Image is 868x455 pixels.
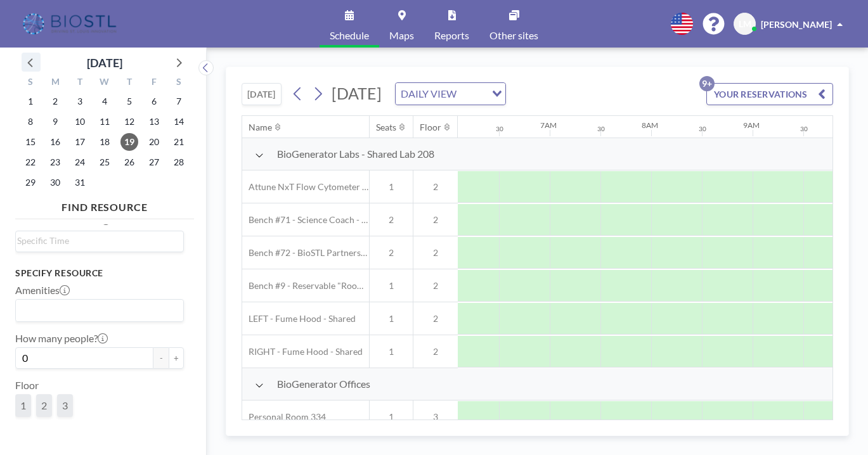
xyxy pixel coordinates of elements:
[242,181,369,193] span: Attune NxT Flow Cytometer - Bench #25
[15,267,184,279] h3: Specify resource
[145,93,163,110] span: Friday, March 6, 2026
[41,399,47,412] span: 2
[20,11,121,37] img: organization-logo
[597,125,605,133] div: 30
[22,174,39,191] span: Sunday, March 29, 2026
[120,153,138,171] span: Thursday, March 26, 2026
[170,153,188,171] span: Saturday, March 28, 2026
[277,378,370,390] span: BioGenerator Offices
[370,181,413,193] span: 1
[20,399,26,412] span: 1
[145,113,163,131] span: Friday, March 13, 2026
[420,122,441,133] div: Floor
[46,174,64,191] span: Monday, March 30, 2026
[71,174,89,191] span: Tuesday, March 31, 2026
[242,280,369,292] span: Bench #9 - Reservable "RoomZilla" Bench
[18,75,43,91] div: S
[413,346,458,357] span: 2
[16,300,183,321] div: Search for option
[396,83,505,105] div: Search for option
[370,214,413,226] span: 2
[71,153,89,171] span: Tuesday, March 24, 2026
[46,93,64,110] span: Monday, March 2, 2026
[540,120,557,130] div: 7AM
[46,113,64,131] span: Monday, March 9, 2026
[16,231,183,250] div: Search for option
[398,86,459,102] span: DAILY VIEW
[434,30,469,41] span: Reports
[242,83,282,105] button: [DATE]
[145,133,163,151] span: Friday, March 20, 2026
[71,93,89,110] span: Tuesday, March 3, 2026
[96,153,113,171] span: Wednesday, March 25, 2026
[277,148,434,160] span: BioGenerator Labs - Shared Lab 208
[370,411,413,423] span: 1
[242,313,356,324] span: LEFT - Fume Hood - Shared
[376,122,396,133] div: Seats
[169,347,184,369] button: +
[699,125,706,133] div: 30
[699,76,715,91] p: 9+
[46,133,64,151] span: Monday, March 16, 2026
[117,75,141,91] div: T
[93,75,117,91] div: W
[62,399,68,412] span: 3
[370,346,413,357] span: 1
[389,30,414,41] span: Maps
[413,313,458,324] span: 2
[242,214,369,226] span: Bench #71 - Science Coach - BioSTL Bench
[15,332,108,345] label: How many people?
[249,122,272,133] div: Name
[370,247,413,259] span: 2
[22,93,39,110] span: Sunday, March 1, 2026
[15,427,36,440] label: Type
[370,280,413,292] span: 1
[489,30,538,41] span: Other sites
[170,113,188,131] span: Saturday, March 14, 2026
[17,234,176,248] input: Search for option
[71,133,89,151] span: Tuesday, March 17, 2026
[413,181,458,193] span: 2
[330,30,369,41] span: Schedule
[170,93,188,110] span: Saturday, March 7, 2026
[145,153,163,171] span: Friday, March 27, 2026
[332,84,382,103] span: [DATE]
[22,113,39,131] span: Sunday, March 8, 2026
[87,54,122,72] div: [DATE]
[43,75,68,91] div: M
[413,280,458,292] span: 2
[46,153,64,171] span: Monday, March 23, 2026
[242,346,363,357] span: RIGHT - Fume Hood - Shared
[413,247,458,259] span: 2
[170,133,188,151] span: Saturday, March 21, 2026
[22,153,39,171] span: Sunday, March 22, 2026
[22,133,39,151] span: Sunday, March 15, 2026
[800,125,808,133] div: 30
[96,93,113,110] span: Wednesday, March 4, 2026
[496,125,503,133] div: 30
[166,75,191,91] div: S
[68,75,93,91] div: T
[761,19,832,30] span: [PERSON_NAME]
[15,196,194,214] h4: FIND RESOURCE
[17,302,176,319] input: Search for option
[96,113,113,131] span: Wednesday, March 11, 2026
[743,120,760,130] div: 9AM
[413,411,458,423] span: 3
[120,113,138,131] span: Thursday, March 12, 2026
[242,247,369,259] span: Bench #72 - BioSTL Partnerships & Apprenticeships Bench
[120,93,138,110] span: Thursday, March 5, 2026
[739,18,751,30] span: LM
[15,379,39,392] label: Floor
[413,214,458,226] span: 2
[706,83,833,105] button: YOUR RESERVATIONS9+
[96,133,113,151] span: Wednesday, March 18, 2026
[242,411,326,423] span: Personal Room 334
[153,347,169,369] button: -
[141,75,166,91] div: F
[460,86,484,102] input: Search for option
[370,313,413,324] span: 1
[15,284,70,297] label: Amenities
[120,133,138,151] span: Thursday, March 19, 2026
[642,120,658,130] div: 8AM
